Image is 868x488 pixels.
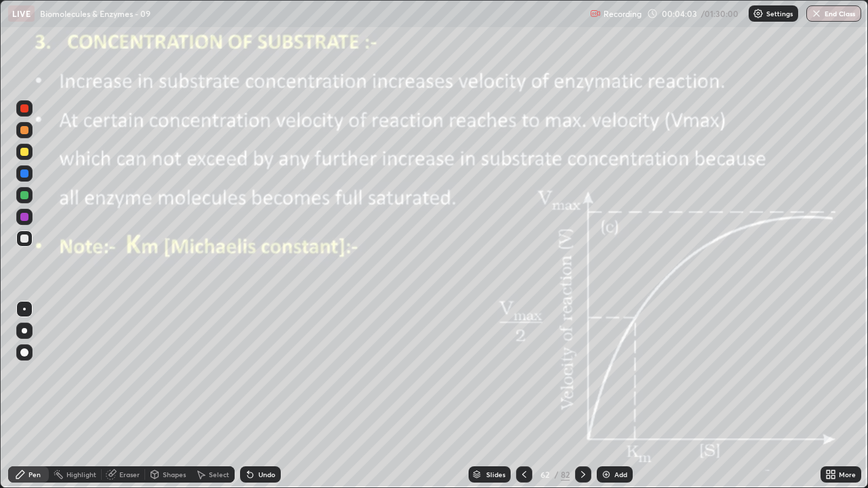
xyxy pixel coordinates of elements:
button: End Class [806,5,861,22]
div: Eraser [119,471,140,478]
p: Biomolecules & Enzymes - 09 [40,8,151,19]
div: 62 [538,470,551,479]
div: 82 [561,468,570,481]
div: Pen [28,471,41,478]
div: / [554,470,558,479]
img: class-settings-icons [753,8,764,19]
div: Select [209,471,229,478]
div: Undo [258,471,275,478]
p: LIVE [12,8,31,19]
img: recording.375f2c34.svg [590,8,601,19]
div: More [839,471,856,478]
div: Add [614,471,627,478]
div: Slides [486,471,505,478]
div: Shapes [163,471,186,478]
p: Settings [766,10,793,17]
p: Recording [604,9,642,19]
img: end-class-cross [811,8,822,19]
div: Highlight [66,471,96,478]
img: add-slide-button [601,469,612,480]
